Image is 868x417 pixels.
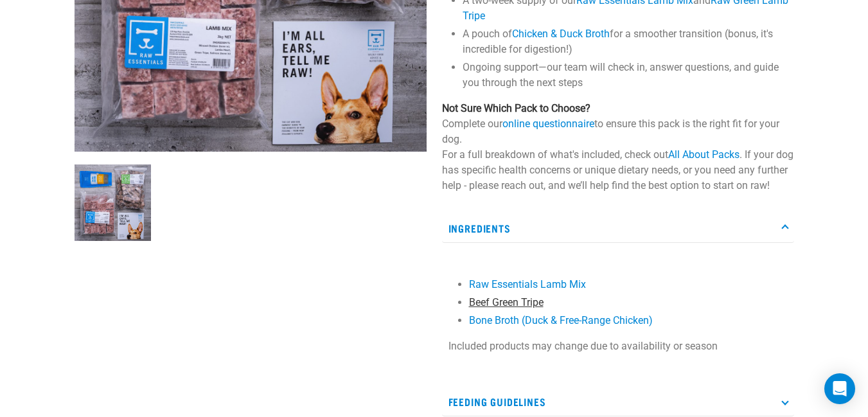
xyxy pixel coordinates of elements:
p: Feeding Guidelines [442,387,794,416]
a: Chicken & Duck Broth [512,28,610,40]
a: Bone Broth (Duck & Free-Range Chicken) [469,314,653,326]
li: Ongoing support—our team will check in, answer questions, and guide you through the next steps [463,60,794,91]
a: online questionnaire [502,118,594,130]
p: Included products may change due to availability or season [448,339,788,354]
img: NSP Dog Standard Update [75,164,151,241]
p: Ingredients [442,214,794,243]
li: A pouch of for a smoother transition (bonus, it's incredible for digestion!) [463,26,794,57]
div: Open Intercom Messenger [824,373,855,404]
a: Raw Essentials Lamb Mix [469,278,586,290]
strong: Not Sure Which Pack to Choose? [442,102,590,114]
p: Complete our to ensure this pack is the right fit for your dog. For a full breakdown of what's in... [442,101,794,193]
a: All About Packs [668,148,740,161]
a: Beef Green Tripe [469,296,544,308]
